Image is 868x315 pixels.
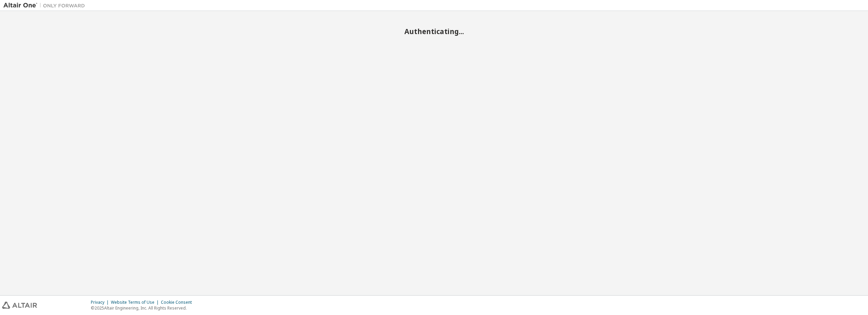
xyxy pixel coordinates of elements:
div: Privacy [91,300,111,305]
img: altair_logo.svg [2,302,37,309]
h2: Authenticating... [3,27,865,36]
img: Altair One [3,2,88,9]
div: Cookie Consent [161,300,196,305]
p: © 2025 Altair Engineering, Inc. All Rights Reserved. [91,305,196,311]
div: Website Terms of Use [111,300,161,305]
